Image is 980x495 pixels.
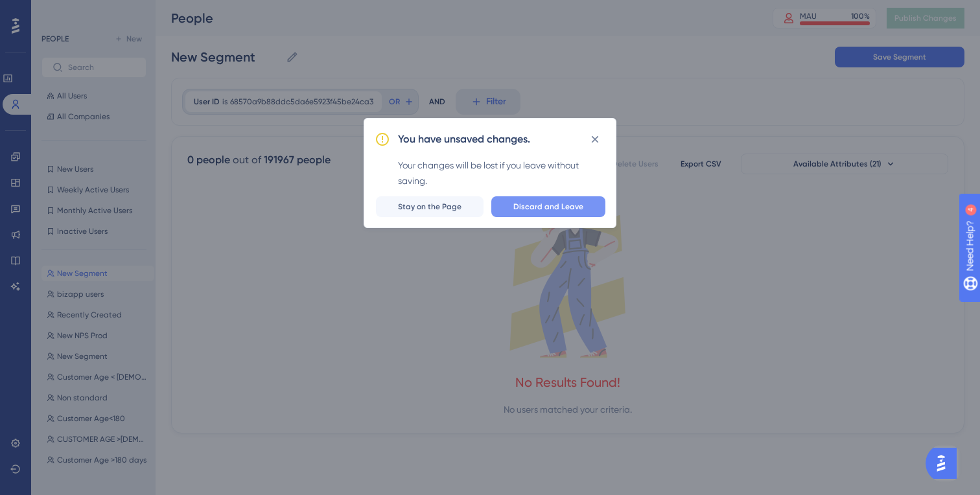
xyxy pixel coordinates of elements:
[398,157,605,189] div: Your changes will be lost if you leave without saving.
[90,6,94,17] div: 4
[30,3,81,19] span: Need Help?
[513,201,583,212] span: Discard and Leave
[398,201,461,212] span: Stay on the Page
[398,132,530,147] h2: You have unsaved changes.
[926,444,964,483] iframe: UserGuiding AI Assistant Launcher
